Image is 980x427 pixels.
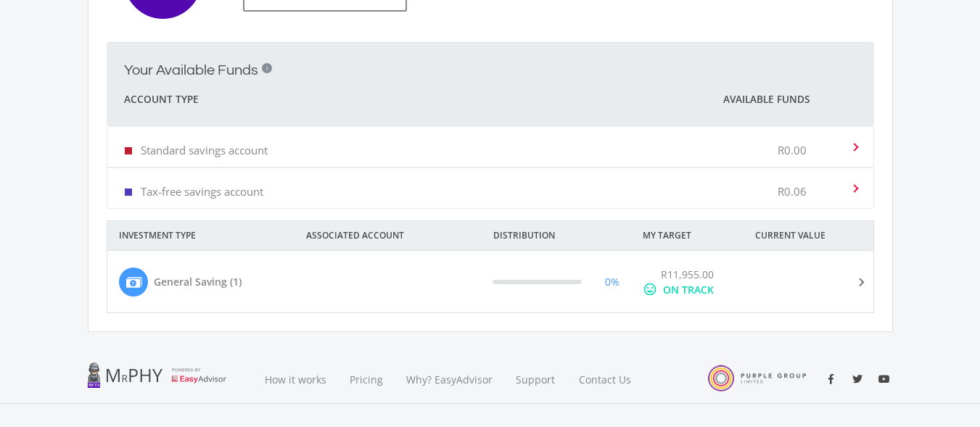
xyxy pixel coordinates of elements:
div: i [262,63,272,73]
a: How it works [253,355,338,404]
i: mood [643,282,657,297]
div: DISTRIBUTION [482,221,631,250]
mat-expansion-panel-header: Standard savings account R0.00 [107,127,873,167]
p: R0.06 [778,184,807,199]
a: Why? EasyAdvisor [395,355,504,404]
span: Available Funds [723,92,810,107]
div: CURRENT VALUE [744,221,893,250]
span: R11,955.00 [661,268,714,281]
a: Contact Us [567,355,644,404]
p: Tax-free savings account [141,184,263,199]
div: Your Available Funds i Account Type Available Funds [107,126,874,209]
div: ON TRACK [663,282,714,297]
div: INVESTMENT TYPE [107,221,295,250]
div: General Saving (1) [154,274,242,289]
p: R0.00 [778,143,807,157]
a: Pricing [338,355,395,404]
a: Support [504,355,567,404]
h2: Your Available Funds [124,62,258,79]
mat-expansion-panel-header: Tax-free savings account R0.06 [107,168,873,208]
span: Account Type [124,91,199,108]
p: Standard savings account [141,143,268,157]
mat-expansion-panel-header: General Saving (1) 0% R11,955.00 mood ON TRACK [107,251,873,312]
mat-expansion-panel-header: Your Available Funds i Account Type Available Funds [107,43,874,126]
div: MY TARGET [631,221,744,250]
div: 0% [605,274,619,289]
div: ASSOCIATED ACCOUNT [295,221,482,250]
